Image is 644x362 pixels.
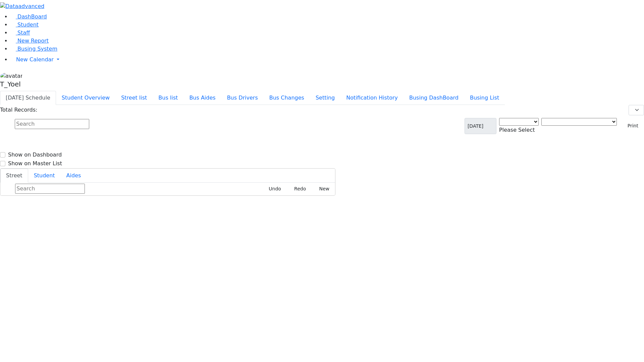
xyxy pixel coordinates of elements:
[499,127,535,133] span: Please Select
[8,151,62,159] label: Show on Dashboard
[11,53,644,66] a: New Calendar
[312,184,332,194] button: New
[28,169,61,183] button: Student
[261,184,284,194] button: Undo
[15,119,89,129] input: Search
[115,91,153,105] button: Street list
[464,91,505,105] button: Busing List
[17,13,47,20] span: DashBoard
[17,21,39,28] span: Student
[0,169,28,183] button: Street
[8,160,62,168] label: Show on Master List
[11,21,39,28] a: Student
[183,91,221,105] button: Bus Aides
[11,29,30,36] a: Staff
[11,38,49,44] a: New Report
[629,105,644,115] select: Default select example
[17,46,57,52] span: Busing System
[11,46,57,52] a: Busing System
[17,29,30,36] span: Staff
[15,184,85,194] input: Search
[17,38,49,44] span: New Report
[11,13,47,20] a: DashBoard
[61,169,87,183] button: Aides
[287,184,309,194] button: Redo
[16,56,54,63] span: New Calendar
[340,91,404,105] button: Notification History
[310,91,340,105] button: Setting
[264,91,310,105] button: Bus Changes
[0,183,335,195] div: Street
[620,121,641,131] button: Print
[56,91,115,105] button: Student Overview
[221,91,264,105] button: Bus Drivers
[404,91,464,105] button: Busing DashBoard
[153,91,183,105] button: Bus list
